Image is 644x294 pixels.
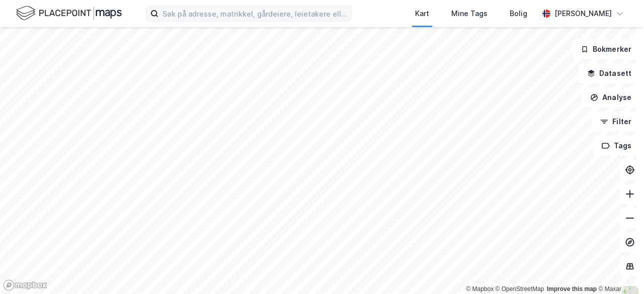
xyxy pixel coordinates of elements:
[3,279,47,291] a: Mapbox homepage
[572,39,640,59] button: Bokmerker
[415,8,429,20] div: Kart
[579,63,640,83] button: Datasett
[594,246,644,294] div: Kontrollprogram for chat
[593,136,640,156] button: Tags
[594,246,644,294] iframe: Chat Widget
[16,5,122,22] img: logo.f888ab2527a4732fd821a326f86c7f29.svg
[158,6,351,21] input: Søk på adresse, matrikkel, gårdeiere, leietakere eller personer
[592,112,640,132] button: Filter
[466,285,494,292] a: Mapbox
[582,87,640,108] button: Analyse
[496,285,544,292] a: OpenStreetMap
[510,8,527,20] div: Bolig
[554,8,612,20] div: [PERSON_NAME]
[547,285,597,292] a: Improve this map
[451,8,488,20] div: Mine Tags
